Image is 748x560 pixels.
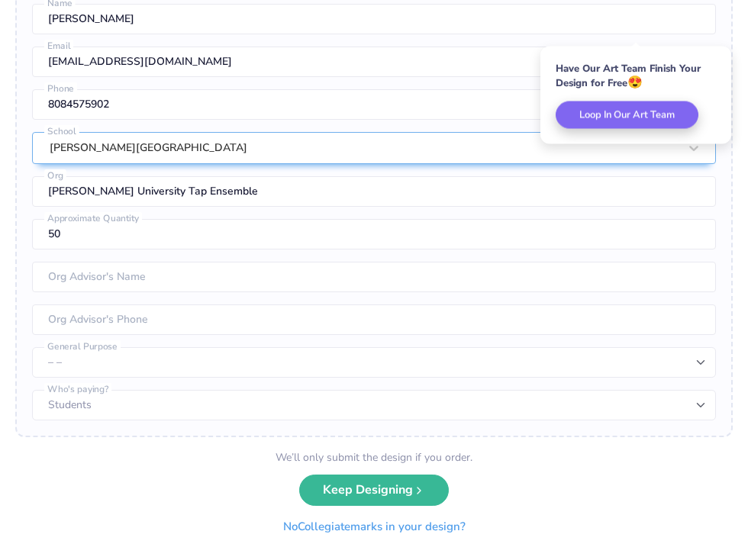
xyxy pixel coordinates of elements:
[32,219,716,249] input: Approximate Quantity
[32,262,716,292] input: Org Advisor's Name
[556,62,716,90] div: Have Our Art Team Finish Your Design for Free
[32,47,716,77] input: Email
[32,4,716,34] input: Name
[270,511,479,542] button: NoCollegiatemarks in your design?
[556,101,698,129] button: Loop In Our Art Team
[627,74,643,91] span: 😍
[276,449,472,465] div: We’ll only submit the design if you order.
[32,304,716,335] input: Org Advisor's Phone
[32,176,716,207] input: Org
[32,89,716,120] input: Phone
[299,475,449,506] button: Keep Designing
